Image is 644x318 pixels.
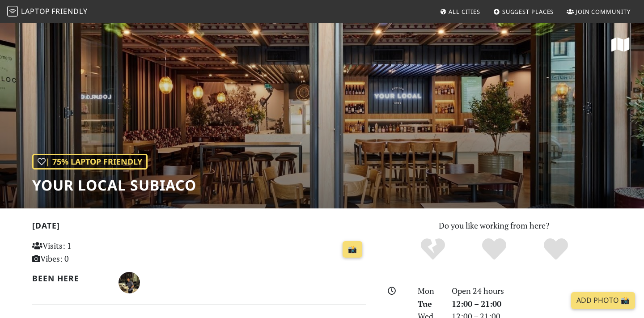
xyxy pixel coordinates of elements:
a: LaptopFriendly LaptopFriendly [7,4,88,20]
div: No [402,237,464,262]
h2: Been here [32,274,108,283]
span: Laptop [21,6,50,16]
div: 12:00 – 21:00 [446,297,617,310]
div: Tue [412,297,446,310]
span: Friendly [51,6,87,16]
div: Definitely! [525,237,587,262]
span: All Cities [449,8,480,16]
div: | 75% Laptop Friendly [32,154,148,170]
span: Nigel Earnshaw [119,276,140,287]
a: All Cities [436,4,484,20]
div: Mon [412,284,446,297]
span: Suggest Places [502,8,554,16]
img: 2376-nigel.jpg [119,272,140,293]
a: Suggest Places [490,4,558,20]
h1: Your Local Subiaco [32,177,196,194]
a: Add Photo 📸 [571,292,635,309]
div: Yes [463,237,525,262]
img: LaptopFriendly [7,6,18,17]
span: Join Community [576,8,631,16]
h2: [DATE] [32,221,366,234]
div: Open 24 hours [446,284,617,297]
a: 📸 [343,241,362,258]
a: Join Community [563,4,634,20]
p: Visits: 1 Vibes: 0 [32,239,136,265]
p: Do you like working from here? [377,219,612,232]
